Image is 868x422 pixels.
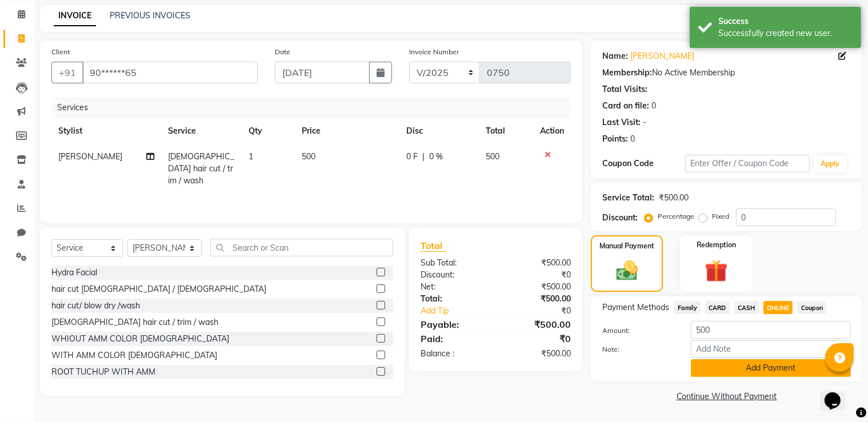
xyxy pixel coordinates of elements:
[630,133,635,145] div: 0
[602,67,652,79] div: Membership:
[658,211,694,222] label: Percentage
[602,158,685,170] div: Coupon Code
[630,50,694,62] a: [PERSON_NAME]
[594,325,682,336] label: Amount:
[51,333,229,345] div: WHIOUT AMM COLOR [DEMOGRAPHIC_DATA]
[697,240,736,250] label: Redemption
[698,257,735,285] img: _gift.svg
[599,241,654,251] label: Manual Payment
[602,50,628,62] div: Name:
[412,317,496,331] div: Payable:
[602,100,649,112] div: Card on file:
[412,269,496,281] div: Discount:
[168,151,234,186] span: [DEMOGRAPHIC_DATA] hair cut / trim / wash
[51,366,155,378] div: ROOT TUCHUP WITH AMM
[651,100,656,112] div: 0
[406,151,418,163] span: 0 F
[82,62,258,83] input: Search by Name/Mobile/Email/Code
[249,151,253,162] span: 1
[412,305,510,317] a: Add Tip
[51,47,70,57] label: Client
[53,97,579,118] div: Services
[718,27,853,39] div: Successfully created new user.
[302,151,315,162] span: 500
[51,118,161,144] th: Stylist
[295,118,399,144] th: Price
[814,155,847,172] button: Apply
[496,332,580,345] div: ₹0
[602,67,851,79] div: No Active Membership
[210,239,393,256] input: Search or Scan
[421,240,447,252] span: Total
[412,281,496,293] div: Net:
[712,211,729,222] label: Fixed
[161,118,242,144] th: Service
[58,151,122,162] span: [PERSON_NAME]
[691,321,851,339] input: Amount
[275,47,290,57] label: Date
[593,391,860,403] a: Continue Without Payment
[820,376,857,411] iframe: chat widget
[734,301,759,314] span: CASH
[412,348,496,360] div: Balance :
[602,192,654,204] div: Service Total:
[496,293,580,305] div: ₹500.00
[510,305,579,317] div: ₹0
[422,151,425,163] span: |
[763,301,793,314] span: ONLINE
[51,283,266,295] div: hair cut [DEMOGRAPHIC_DATA] / [DEMOGRAPHIC_DATA]
[797,301,826,314] span: Coupon
[496,269,580,281] div: ₹0
[409,47,459,57] label: Invoice Number
[51,62,83,83] button: +91
[412,293,496,305] div: Total:
[705,301,730,314] span: CARD
[242,118,295,144] th: Qty
[691,359,851,377] button: Add Payment
[110,10,190,21] a: PREVIOUS INVOICES
[486,151,499,162] span: 500
[429,151,443,163] span: 0 %
[51,267,97,279] div: Hydra Facial
[51,316,218,328] div: [DEMOGRAPHIC_DATA] hair cut / trim / wash
[412,332,496,345] div: Paid:
[602,302,669,314] span: Payment Methods
[594,344,682,355] label: Note:
[659,192,689,204] div: ₹500.00
[51,300,140,312] div: hair cut/ blow dry /wash
[51,349,217,361] div: WITH AMM COLOR [DEMOGRAPHIC_DATA]
[643,116,646,128] div: -
[496,348,580,360] div: ₹500.00
[496,257,580,269] div: ₹500.00
[602,116,641,128] div: Last Visit:
[602,212,638,224] div: Discount:
[685,155,809,172] input: Enter Offer / Coupon Code
[533,118,571,144] th: Action
[412,257,496,269] div: Sub Total:
[602,83,647,95] div: Total Visits:
[496,317,580,331] div: ₹500.00
[610,258,645,283] img: _cash.svg
[674,301,701,314] span: Family
[54,6,96,26] a: INVOICE
[496,281,580,293] div: ₹500.00
[399,118,479,144] th: Disc
[718,15,853,27] div: Success
[602,133,628,145] div: Points:
[479,118,533,144] th: Total
[691,340,851,358] input: Add Note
